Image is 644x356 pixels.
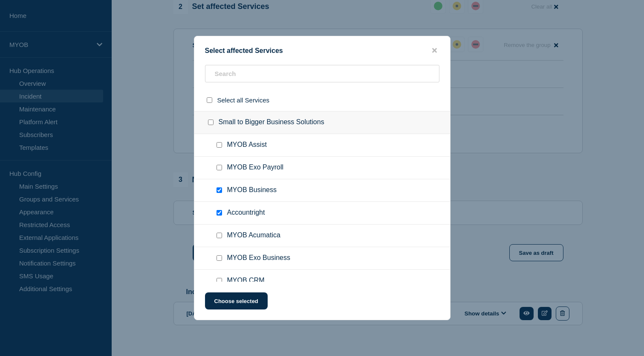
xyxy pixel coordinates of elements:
span: MYOB CRM [227,277,265,285]
input: Accountright checkbox [217,210,222,216]
input: MYOB Business checkbox [217,187,222,193]
span: MYOB Acumatica [227,231,280,240]
input: Small to Bigger Business Solutions checkbox [208,120,214,125]
div: Small to Bigger Business Solutions [194,111,450,134]
span: MYOB Exo Business [227,254,291,263]
input: MYOB Assist checkbox [217,142,222,148]
span: MYOB Business [227,186,277,195]
input: select all checkbox [207,97,212,103]
input: MYOB Exo Business checkbox [217,255,222,261]
input: MYOB Exo Payroll checkbox [217,165,222,170]
span: MYOB Exo Payroll [227,163,283,172]
input: MYOB Acumatica checkbox [217,233,222,238]
span: Select all Services [217,96,270,104]
input: MYOB CRM checkbox [217,278,222,283]
span: Accountright [227,209,265,217]
div: Select affected Services [194,47,450,55]
span: MYOB Assist [227,141,267,149]
button: Choose selected [205,292,268,309]
button: close button [430,47,439,55]
input: Search [205,65,439,82]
